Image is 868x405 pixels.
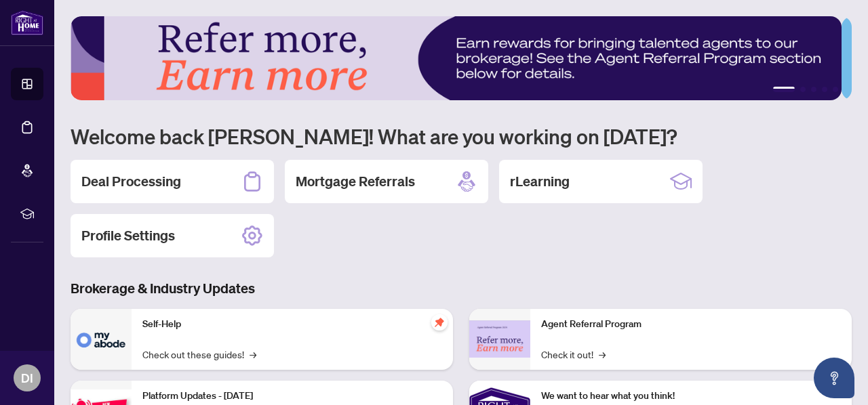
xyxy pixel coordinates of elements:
p: Agent Referral Program [541,317,841,332]
a: Check out these guides!→ [142,347,256,362]
img: Slide 0 [71,16,842,100]
span: → [250,347,256,362]
button: 4 [822,87,827,92]
h3: Brokerage & Industry Updates [71,279,852,298]
img: Agent Referral Program [469,320,530,358]
a: Check it out!→ [541,347,606,362]
img: Self-Help [71,309,132,370]
button: 5 [833,87,838,92]
h1: Welcome back [PERSON_NAME]! What are you working on [DATE]? [71,123,852,149]
h2: Mortgage Referrals [296,172,415,191]
h2: Deal Processing [81,172,181,191]
button: Open asap [814,358,854,398]
img: logo [11,10,43,35]
span: DI [21,368,33,387]
button: 1 [773,87,795,92]
h2: Profile Settings [81,226,175,245]
button: 3 [811,87,816,92]
p: Platform Updates - [DATE] [142,389,442,404]
span: → [599,347,606,362]
p: We want to hear what you think! [541,389,841,404]
h2: rLearning [510,172,570,191]
button: 2 [800,87,806,92]
p: Self-Help [142,317,442,332]
span: pushpin [431,314,448,331]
